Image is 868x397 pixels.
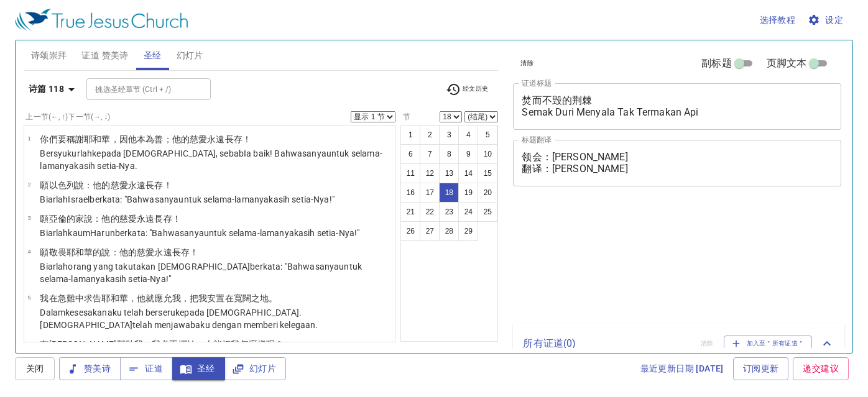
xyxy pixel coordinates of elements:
wh2896: ；他的慈愛 [164,134,252,144]
wh3034: 耶和華 [84,134,251,144]
wh7121: kepada [DEMOGRAPHIC_DATA] [40,308,318,330]
wh2617: 永遠長存 [207,134,251,144]
p: Biarlah [40,260,391,285]
wh3372: ，人 [196,339,284,349]
p: 願敬畏 [40,246,391,258]
button: 圣经 [172,357,225,380]
p: Bersyukurlah [40,147,391,172]
span: 证道 [130,361,163,376]
wh5769: ！ [164,180,172,190]
button: 16 [400,183,420,203]
wh4712: aku telah berseru [40,308,318,330]
p: Biarlah [40,227,359,239]
span: 5 [27,294,30,301]
button: 28 [439,221,459,241]
button: 幻灯片 [224,357,286,380]
p: 你們要稱謝 [40,133,391,145]
wh4994: kaum [68,228,359,238]
img: True Jesus Church [15,9,188,31]
button: 26 [400,221,420,241]
wh4712: 中求告 [75,293,277,303]
span: 幻灯片 [234,361,276,376]
button: 22 [420,202,440,222]
button: 21 [400,202,420,222]
wh5769: kasih setia-Nya [269,194,335,204]
wh5769: ！ [190,247,198,257]
span: 选择教程 [760,12,796,28]
button: 关闭 [15,357,55,380]
b: 诗篇 118 [29,81,64,97]
wh6213: 呢？ [266,339,284,349]
button: 清除 [513,56,541,71]
wh3050: telah menjawab [132,320,318,330]
a: 订阅更新 [733,357,789,380]
label: 节 [400,113,410,121]
span: 递交建议 [803,361,839,376]
wh5769: kasih setia-Nya [294,228,360,238]
wh3068: 幫助我，我必不懼怕 [117,339,284,349]
span: 幻灯片 [177,48,203,63]
wh2617: !" [354,228,359,238]
wh175: 的家 [67,214,181,224]
button: 14 [458,163,478,183]
wh120: 能把我怎麼樣 [213,339,284,349]
wh3034: kepada [DEMOGRAPHIC_DATA] [40,148,382,171]
span: 订阅更新 [743,361,779,376]
wh3588: untuk selama-lamanya [204,228,360,238]
wh559: : "Bahwasanya [145,228,360,238]
span: 1 [27,135,30,142]
span: 页脚文本 [767,56,807,71]
span: 设定 [810,12,843,28]
button: 12 [420,163,440,183]
wh3068: 的說 [93,247,198,257]
button: 2 [420,125,440,145]
wh5769: ！ [172,214,181,224]
span: 圣经 [144,48,162,63]
span: 加入至＂所有证道＂ [732,338,805,349]
textarea: 焚而不毁的荆棘 Semak Duri Menyala Tak Termakan Api [522,94,833,118]
button: 24 [458,202,478,222]
wh2617: 永遠長存 [128,180,172,190]
span: 副标题 [701,56,731,71]
p: Dalam [40,306,391,331]
span: 证道 赞美诗 [81,48,128,63]
wh2617: 永遠長存 [154,247,198,257]
span: 赞美诗 [69,361,111,376]
button: 4 [458,125,478,145]
p: 我在急難 [40,292,391,304]
button: 证道 [120,357,173,380]
button: 27 [420,221,440,241]
button: 11 [400,163,420,183]
span: 2 [27,181,30,188]
div: 所有证道(0)清除加入至＂所有证道＂ [513,323,844,364]
button: 诗篇 118 [24,78,84,101]
wh3588: untuk selama-lamanya [178,194,335,204]
wh5769: ！ [242,134,251,144]
wh3068: ，因他本為善 [111,134,251,144]
span: 圣经 [182,361,215,376]
span: 关闭 [25,361,45,376]
button: 加入至＂所有证道＂ [724,335,813,352]
p: 願亞倫 [40,212,359,225]
button: 29 [458,221,478,241]
wh2617: 永遠長存 [137,214,181,224]
p: Biarlah [40,193,335,206]
a: 递交建议 [793,357,849,380]
wh559: ：他的慈愛 [93,214,181,224]
span: 经文历史 [446,82,489,97]
button: 23 [439,202,459,222]
button: 10 [478,144,497,164]
wh3050: ，他就應允 [128,293,278,303]
textarea: 领会：[PERSON_NAME] 翻译：[PERSON_NAME] [522,151,833,175]
wh4800: 。 [269,293,277,303]
wh4994: orang yang takut [40,262,362,284]
button: 经文历史 [438,80,496,99]
button: 5 [478,125,497,145]
wh4800: . [315,320,318,330]
wh5769: kasih setia-Nya [106,274,172,284]
wh1004: 說 [84,214,181,224]
span: 清除 [520,58,533,69]
wh3373: 耶和華 [67,247,198,257]
button: 6 [400,144,420,164]
wh3373: akan [DEMOGRAPHIC_DATA] [40,262,362,284]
